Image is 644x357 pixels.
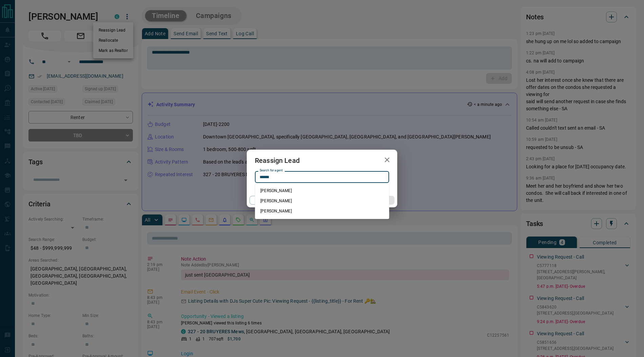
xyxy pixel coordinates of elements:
[255,206,389,216] li: [PERSON_NAME]
[247,150,308,171] h2: Reassign Lead
[255,196,389,206] li: [PERSON_NAME]
[255,186,389,196] li: [PERSON_NAME]
[249,196,307,205] button: Cancel
[260,168,283,173] label: Search for agent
